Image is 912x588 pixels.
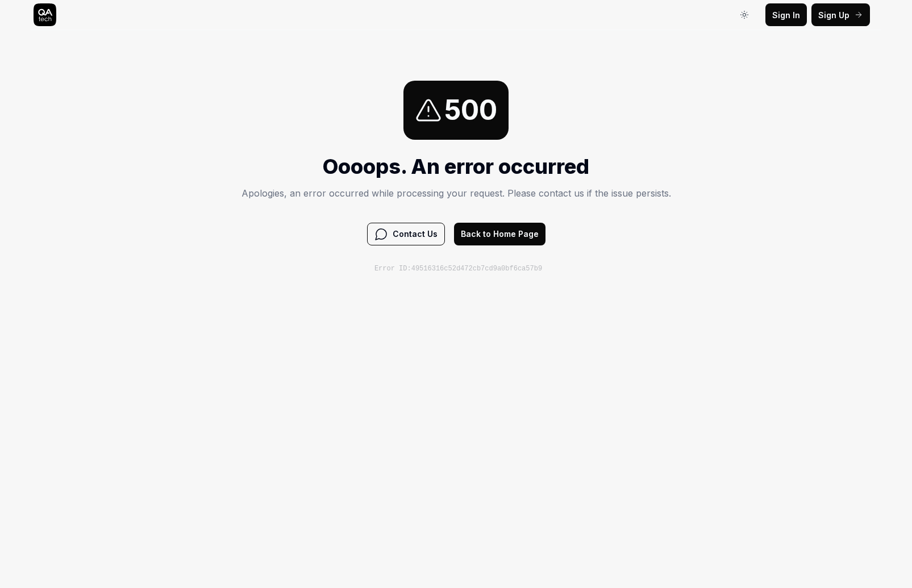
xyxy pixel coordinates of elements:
[454,223,545,245] button: Back to Home Page
[811,3,870,26] button: Sign Up
[444,90,497,131] span: 500
[818,9,849,21] span: Sign Up
[367,223,445,245] button: Contact Us
[237,245,667,274] div: Click to Copy
[765,3,807,26] button: Sign In
[374,264,542,274] div: Error ID: 49516316c52d472cb7cd9a0bf6ca57b9
[241,186,671,200] p: Apologies, an error occurred while processing your request. Please contact us if the issue persists.
[241,151,671,182] h1: Oooops. An error occurred
[772,9,800,21] span: Sign In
